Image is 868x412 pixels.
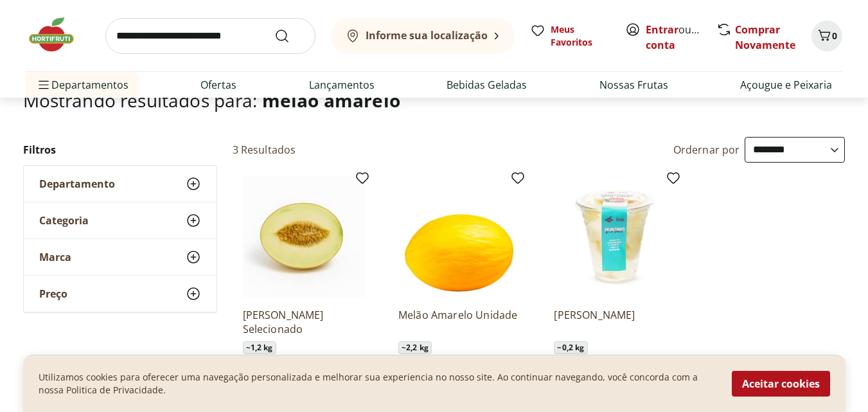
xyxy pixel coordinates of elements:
[599,77,668,93] a: Nossas Frutas
[39,214,89,227] span: Categoria
[243,341,276,354] span: ~ 1,2 kg
[646,22,678,37] a: Entrar
[243,175,365,298] img: Melão Amarelo Selecionado
[366,28,488,42] b: Informe sua localização
[398,308,520,336] a: Melão Amarelo Unidade
[646,22,716,52] a: Criar conta
[24,239,217,275] button: Marca
[36,69,128,100] span: Departamentos
[735,22,795,52] a: Comprar Novamente
[39,251,71,264] span: Marca
[23,137,217,163] h2: Filtros
[331,18,515,54] button: Informe sua localização
[309,77,375,93] a: Lançamentos
[262,88,400,112] span: melao amarelo
[39,287,67,300] span: Preço
[24,166,217,202] button: Departamento
[554,341,587,354] span: ~ 0,2 kg
[24,276,217,312] button: Preço
[26,15,90,54] img: Hortifruti
[233,143,296,157] h2: 3 Resultados
[105,18,315,54] input: search
[554,308,676,336] a: [PERSON_NAME]
[398,175,520,298] img: Melão Amarelo Unidade
[39,371,716,397] p: Utilizamos cookies para oferecer uma navegação personalizada e melhorar sua experiencia no nosso ...
[274,28,305,44] button: Submit Search
[732,371,830,397] button: Aceitar cookies
[554,175,676,298] img: Melão Amarelo Cortadinho
[646,22,703,53] span: ou
[200,77,236,93] a: Ofertas
[530,23,610,49] a: Meus Favoritos
[36,69,51,100] button: Menu
[398,341,432,354] span: ~ 2,2 kg
[243,308,365,336] a: [PERSON_NAME] Selecionado
[447,77,527,93] a: Bebidas Geladas
[832,30,837,42] span: 0
[551,23,610,49] span: Meus Favoritos
[740,77,832,93] a: Açougue e Peixaria
[811,21,842,51] button: Carrinho
[673,143,740,157] label: Ordernar por
[23,90,846,111] h1: Mostrando resultados para:
[39,177,115,190] span: Departamento
[24,202,217,238] button: Categoria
